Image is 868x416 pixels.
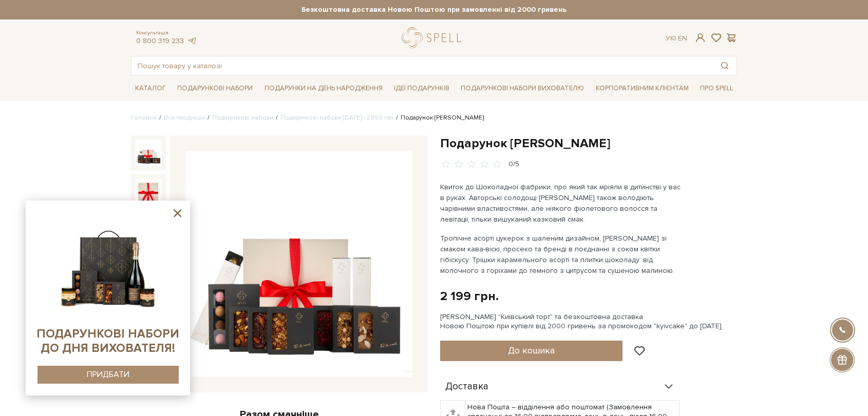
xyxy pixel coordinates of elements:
a: logo [402,27,466,48]
a: 0 800 319 233 [136,36,184,45]
span: До кошика [508,345,555,356]
div: 0/5 [508,160,519,169]
p: Тропічне асорті цукерок з шаленим дизайном, [PERSON_NAME] зі смаком кава-віскі, просеко та бренді... [440,233,681,276]
span: Консультація: [136,30,197,36]
a: Подарункові набори [173,81,257,96]
a: Подарункові набори вихователю [457,80,588,97]
span: | [674,34,676,43]
a: Подарунки на День народження [260,81,387,96]
img: Подарунок Віллі Вонки [135,140,162,166]
div: 2 199 грн. [440,288,499,304]
span: Доставка [445,382,488,391]
a: Каталог [131,81,170,96]
li: Подарунок [PERSON_NAME] [393,113,484,123]
input: Пошук товару у каталозі [131,56,713,75]
p: Квиток до Шоколадної фабрики, про який так мріяли в дитинстві у вас в руках. Авторські солодощі [... [440,182,681,225]
a: En [678,34,687,43]
button: До кошика [440,341,622,361]
a: Вся продукція [164,114,205,122]
img: Подарунок Віллі Вонки [185,151,412,378]
a: Подарункові набори [DATE] - 2999 грн [280,114,393,122]
img: Подарунок Віллі Вонки [135,179,162,205]
a: Подарункові набори [212,114,273,122]
div: Ук [666,34,687,43]
strong: Безкоштовна доставка Новою Поштою при замовленні від 2000 гривень [131,5,737,14]
a: Ідеї подарунків [390,81,454,96]
a: telegram [186,36,197,45]
a: Корпоративним клієнтам [592,80,693,97]
a: Головна [131,114,157,122]
a: Про Spell [696,81,737,96]
h1: Подарунок [PERSON_NAME] [440,135,737,151]
button: Пошук товару у каталозі [713,56,737,75]
div: [PERSON_NAME] "Київський торт" та безкоштовна доставка Новою Поштою при купівлі від 2000 гривень ... [440,312,737,331]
